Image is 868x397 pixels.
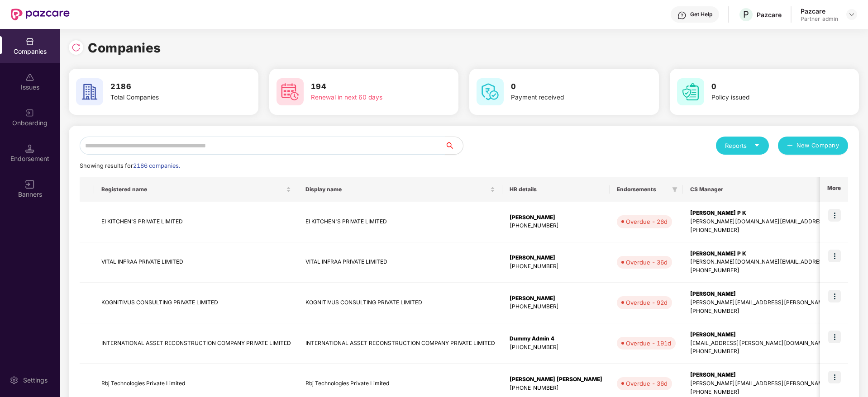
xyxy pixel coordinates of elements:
div: [PHONE_NUMBER] [510,302,602,311]
img: svg+xml;base64,PHN2ZyB4bWxucz0iaHR0cDovL3d3dy53My5vcmcvMjAwMC9zdmciIHdpZHRoPSI2MCIgaGVpZ2h0PSI2MC... [277,78,304,105]
div: Payment received [511,93,625,103]
td: KOGNITIVUS CONSULTING PRIVATE LIMITED [94,283,298,323]
span: Registered name [101,186,284,193]
img: svg+xml;base64,PHN2ZyB3aWR0aD0iMTQuNSIgaGVpZ2h0PSIxNC41IiB2aWV3Qm94PSIwIDAgMTYgMTYiIGZpbGw9Im5vbm... [25,144,34,153]
img: icon [828,250,841,262]
div: Policy issued [711,93,825,103]
td: VITAL INFRAA PRIVATE LIMITED [298,242,502,283]
img: svg+xml;base64,PHN2ZyBpZD0iSGVscC0zMngzMiIgeG1sbnM9Imh0dHA6Ly93d3cudzMub3JnLzIwMDAvc3ZnIiB3aWR0aD... [677,11,687,20]
h3: 0 [511,81,625,93]
div: [PHONE_NUMBER] [510,384,602,392]
div: Overdue - 36d [626,379,668,388]
span: filter [672,187,677,192]
th: Registered name [94,177,298,202]
div: [PERSON_NAME] [510,254,602,262]
div: Renewal in next 60 days [311,93,425,103]
div: [PERSON_NAME] [510,213,602,222]
img: svg+xml;base64,PHN2ZyB4bWxucz0iaHR0cDovL3d3dy53My5vcmcvMjAwMC9zdmciIHdpZHRoPSI2MCIgaGVpZ2h0PSI2MC... [477,78,504,105]
h1: Companies [88,38,161,58]
img: svg+xml;base64,PHN2ZyBpZD0iU2V0dGluZy0yMHgyMCIgeG1sbnM9Imh0dHA6Ly93d3cudzMub3JnLzIwMDAvc3ZnIiB3aW... [10,376,19,385]
div: Overdue - 36d [626,258,668,267]
img: icon [828,331,841,343]
div: [PHONE_NUMBER] [510,343,602,352]
button: search [444,137,463,155]
div: Get Help [690,11,712,18]
span: Display name [305,186,488,193]
span: New Company [796,141,839,150]
div: [PHONE_NUMBER] [510,222,602,230]
th: HR details [502,177,610,202]
td: INTERNATIONAL ASSET RECONSTRUCTION COMPANY PRIVATE LIMITED [298,323,502,364]
img: svg+xml;base64,PHN2ZyBpZD0iSXNzdWVzX2Rpc2FibGVkIiB4bWxucz0iaHR0cDovL3d3dy53My5vcmcvMjAwMC9zdmciIH... [25,73,34,82]
img: svg+xml;base64,PHN2ZyBpZD0iQ29tcGFuaWVzIiB4bWxucz0iaHR0cDovL3d3dy53My5vcmcvMjAwMC9zdmciIHdpZHRoPS... [25,37,34,46]
h3: 2186 [110,81,224,93]
div: Overdue - 191d [626,339,671,348]
span: Endorsements [617,186,668,193]
span: caret-down [754,142,760,148]
img: svg+xml;base64,PHN2ZyB4bWxucz0iaHR0cDovL3d3dy53My5vcmcvMjAwMC9zdmciIHdpZHRoPSI2MCIgaGVpZ2h0PSI2MC... [677,78,704,105]
td: EI KITCHEN'S PRIVATE LIMITED [298,202,502,242]
div: [PHONE_NUMBER] [510,262,602,271]
span: filter [670,184,679,195]
div: Settings [20,376,50,385]
td: VITAL INFRAA PRIVATE LIMITED [94,242,298,283]
img: svg+xml;base64,PHN2ZyB3aWR0aD0iMjAiIGhlaWdodD0iMjAiIHZpZXdCb3g9IjAgMCAyMCAyMCIgZmlsbD0ibm9uZSIgeG... [25,109,34,118]
img: svg+xml;base64,PHN2ZyB4bWxucz0iaHR0cDovL3d3dy53My5vcmcvMjAwMC9zdmciIHdpZHRoPSI2MCIgaGVpZ2h0PSI2MC... [76,78,103,105]
div: Overdue - 92d [626,298,668,307]
th: Display name [298,177,502,202]
img: svg+xml;base64,PHN2ZyB3aWR0aD0iMTYiIGhlaWdodD0iMTYiIHZpZXdCb3g9IjAgMCAxNiAxNiIgZmlsbD0ibm9uZSIgeG... [25,180,34,189]
div: [PERSON_NAME] [PERSON_NAME] [510,375,602,384]
button: plusNew Company [778,137,848,155]
img: icon [828,290,841,302]
div: [PERSON_NAME] [510,294,602,303]
span: P [743,9,749,20]
span: Showing results for [80,162,180,169]
img: svg+xml;base64,PHN2ZyBpZD0iRHJvcGRvd24tMzJ4MzIiIHhtbG5zPSJodHRwOi8vd3d3LnczLm9yZy8yMDAwL3N2ZyIgd2... [848,11,855,18]
td: EI KITCHEN'S PRIVATE LIMITED [94,202,298,242]
div: Dummy Admin 4 [510,335,602,343]
span: 2186 companies. [133,162,180,169]
div: Pazcare [801,7,838,15]
div: Reports [725,141,760,150]
div: Overdue - 26d [626,217,668,226]
div: Total Companies [110,93,224,103]
img: icon [828,371,841,383]
td: KOGNITIVUS CONSULTING PRIVATE LIMITED [298,283,502,323]
div: Partner_admin [801,15,838,23]
td: INTERNATIONAL ASSET RECONSTRUCTION COMPANY PRIVATE LIMITED [94,323,298,364]
div: Pazcare [757,10,782,19]
img: svg+xml;base64,PHN2ZyBpZD0iUmVsb2FkLTMyeDMyIiB4bWxucz0iaHR0cDovL3d3dy53My5vcmcvMjAwMC9zdmciIHdpZH... [72,43,81,52]
span: plus [787,142,793,150]
img: New Pazcare Logo [11,9,70,20]
span: CS Manager [690,186,866,193]
h3: 194 [311,81,425,93]
h3: 0 [711,81,825,93]
span: search [444,142,463,149]
th: More [820,177,848,202]
img: icon [828,209,841,222]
